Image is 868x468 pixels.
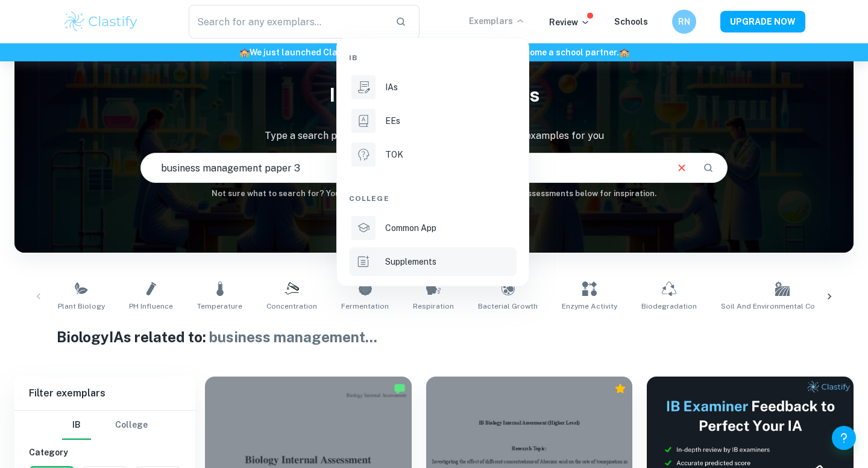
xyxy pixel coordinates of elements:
[349,106,517,135] a: EEs
[349,247,517,276] a: Supplements
[385,114,400,128] p: EEs
[385,255,436,268] p: Supplements
[349,52,357,63] span: IB
[349,140,517,169] a: TOK
[349,193,389,204] span: College
[385,148,403,161] p: TOK
[349,73,517,102] a: IAs
[385,221,436,235] p: Common App
[385,81,398,94] p: IAs
[349,214,517,242] a: Common App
